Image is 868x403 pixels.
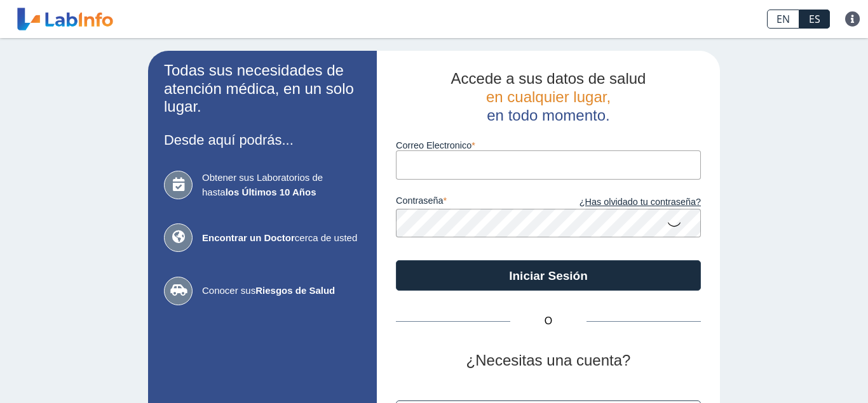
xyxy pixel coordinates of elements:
[164,132,361,148] h3: Desde aquí podrás...
[799,10,830,29] a: ES
[202,284,361,298] span: Conocer sus
[255,285,335,296] b: Riesgos de Salud
[396,352,701,370] h2: ¿Necesitas una cuenta?
[451,70,646,87] span: Accede a sus datos de salud
[487,107,609,124] span: en todo momento.
[164,62,361,116] h2: Todas sus necesidades de atención médica, en un solo lugar.
[202,231,361,246] span: cerca de usted
[202,171,361,199] span: Obtener sus Laboratorios de hasta
[767,10,799,29] a: EN
[396,140,701,150] label: Correo Electronico
[396,195,548,209] label: contraseña
[548,195,701,209] a: ¿Has olvidado tu contraseña?
[226,187,316,197] b: los Últimos 10 Años
[510,314,587,329] span: O
[486,88,611,105] span: en cualquier lugar,
[202,232,295,243] b: Encontrar un Doctor
[755,353,854,389] iframe: Help widget launcher
[396,260,701,291] button: Iniciar Sesión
